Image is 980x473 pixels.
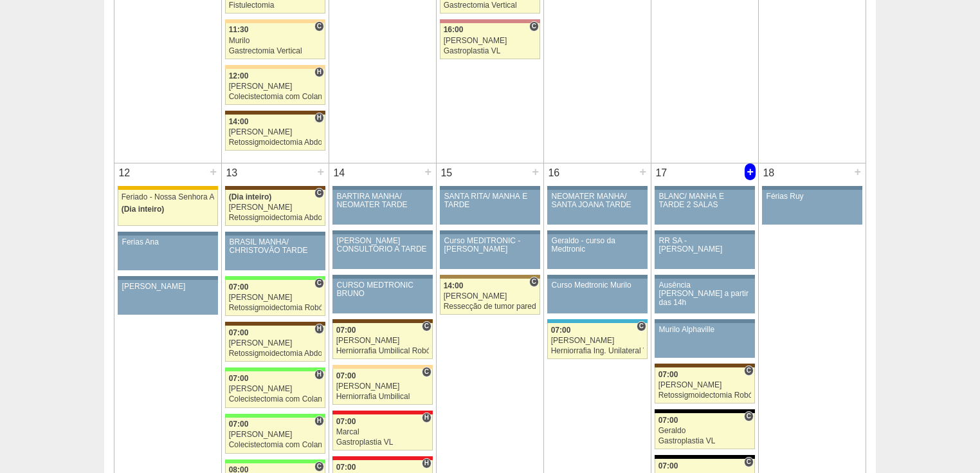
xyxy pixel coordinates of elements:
span: 07:00 [229,420,249,429]
span: Hospital [314,369,324,380]
div: [PERSON_NAME] [229,128,322,136]
div: Murilo [229,37,322,45]
div: [PERSON_NAME] [444,292,537,301]
div: Key: Aviso [332,186,433,190]
div: + [852,163,863,180]
div: + [315,163,326,180]
span: 14:00 [444,281,464,290]
div: 16 [544,163,564,183]
div: Fistulectomia [229,1,322,10]
div: Retossigmoidectomia Abdominal VL [229,349,322,358]
span: Hospital [314,67,324,77]
div: Key: Santa Joana [225,186,325,190]
a: C 07:00 [PERSON_NAME] Herniorrafia Umbilical [332,369,433,405]
div: [PERSON_NAME] [336,382,430,391]
div: Key: Assunção [332,411,433,414]
span: Consultório [314,461,324,472]
div: Feriado - Nossa Senhora Aparecida [122,193,215,201]
a: C 11:30 Murilo Gastrectomia Vertical [225,23,325,59]
a: C 07:00 [PERSON_NAME] Retossigmoidectomia Robótica [655,367,755,403]
div: Férias Ruy [767,192,858,201]
a: C 07:00 Geraldo Gastroplastia VL [655,413,755,449]
div: Colecistectomia com Colangiografia VL [229,441,322,449]
div: Retossigmoidectomia Abdominal VL [229,214,322,222]
span: Consultório [422,321,431,331]
a: [PERSON_NAME] [118,280,218,315]
div: Key: Aviso [762,186,862,190]
span: 16:00 [444,25,464,34]
div: Key: Aviso [655,275,755,279]
div: Retossigmoidectomia Robótica [658,391,752,400]
div: + [208,163,219,180]
a: Curso Medtronic Murilo [547,279,648,313]
div: Key: Bartira [332,365,433,369]
span: 07:00 [229,328,249,337]
div: Key: Blanc [655,409,755,413]
div: Key: Aviso [655,230,755,234]
div: [PERSON_NAME] [658,381,752,389]
div: Key: Neomater [547,319,648,323]
span: 07:00 [551,326,571,335]
div: Key: Santa Joana [225,111,325,115]
a: H 07:00 [PERSON_NAME] Retossigmoidectomia Abdominal VL [225,326,325,362]
div: Key: Blanc [655,455,755,459]
div: BARTIRA MANHÃ/ NEOMATER TARDE [337,192,429,209]
span: Consultório [744,457,754,467]
div: 17 [651,163,671,183]
div: Key: Aviso [547,230,648,234]
div: BLANC/ MANHÃ E TARDE 2 SALAS [659,192,751,209]
span: 12:00 [229,71,249,80]
span: 07:00 [658,370,678,379]
span: 07:00 [658,416,678,425]
span: 11:30 [229,25,249,34]
a: C 07:00 [PERSON_NAME] Herniorrafia Umbilical Robótica [332,323,433,359]
a: H 07:00 [PERSON_NAME] Colecistectomia com Colangiografia VL [225,418,325,454]
div: Retossigmoidectomia Abdominal VL [229,138,322,147]
div: Colecistectomia com Colangiografia VL [229,395,322,403]
div: Key: Bartira [225,65,325,69]
span: (Dia inteiro) [122,205,165,214]
div: Gastrectomia Vertical [229,47,322,55]
div: SANTA RITA/ MANHÃ E TARDE [444,192,536,209]
div: [PERSON_NAME] [229,339,322,348]
div: 12 [114,163,134,183]
div: + [745,163,756,180]
span: Consultório [637,321,646,331]
a: C 07:00 [PERSON_NAME] Herniorrafia Ing. Unilateral VL [547,323,648,359]
div: [PERSON_NAME] CONSULTÓRIO A TARDE [337,237,429,254]
div: Key: Brasil [225,459,325,463]
div: Gastroplastia VL [444,47,537,55]
span: Consultório [529,277,539,287]
div: Key: Aviso [440,186,540,190]
div: [PERSON_NAME] [229,203,322,212]
a: CURSO MEDTRONIC BRUNO [332,279,433,313]
div: + [422,163,433,180]
div: Geraldo - curso da Medtronic [552,237,644,254]
div: Ausência [PERSON_NAME] a partir das 14h [659,281,751,307]
div: Gastroplastia VL [336,438,430,447]
div: Key: Brasil [225,414,325,418]
div: Key: Bartira [225,19,325,23]
span: Consultório [529,21,539,32]
div: Key: Assunção [332,456,433,460]
span: Consultório [314,278,324,288]
div: Key: Santa Joana [332,319,433,323]
a: C 16:00 [PERSON_NAME] Gastroplastia VL [440,23,540,59]
div: RR SA - [PERSON_NAME] [659,237,751,254]
a: H 12:00 [PERSON_NAME] Colecistectomia com Colangiografia VL [225,69,325,105]
div: + [530,163,541,180]
span: Hospital [314,416,324,426]
div: [PERSON_NAME] [229,431,322,439]
div: [PERSON_NAME] [229,293,322,302]
a: C (Dia inteiro) [PERSON_NAME] Retossigmoidectomia Abdominal VL [225,190,325,226]
div: Key: Aviso [655,186,755,190]
a: SANTA RITA/ MANHÃ E TARDE [440,190,540,225]
a: H 14:00 [PERSON_NAME] Retossigmoidectomia Abdominal VL [225,115,325,151]
div: Gastrectomia Vertical [444,1,537,10]
span: Hospital [422,458,431,468]
div: + [637,163,648,180]
a: Ausência [PERSON_NAME] a partir das 14h [655,279,755,313]
div: Murilo Alphaville [659,326,751,334]
div: CURSO MEDTRONIC BRUNO [337,281,429,298]
span: 07:00 [336,417,356,426]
